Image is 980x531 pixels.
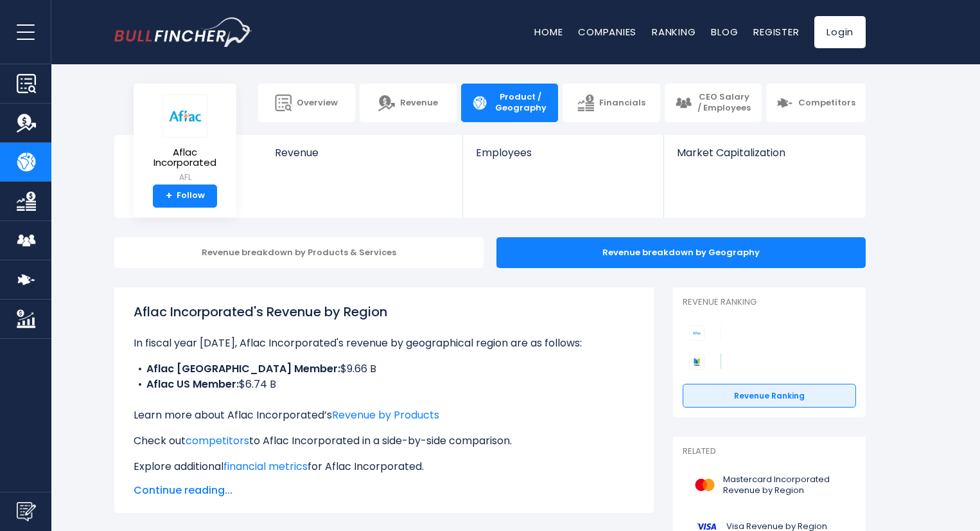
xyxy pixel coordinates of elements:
a: financial metrics [223,459,308,474]
span: Employees [476,147,650,159]
img: MA logo [690,471,719,500]
a: Blog [711,25,738,39]
b: Aflac [GEOGRAPHIC_DATA] Member: [146,361,340,376]
p: Related [683,446,856,457]
a: Aflac Incorporated AFL [143,94,227,184]
p: Revenue Ranking [683,297,856,308]
a: Revenue by Products [332,408,439,422]
p: Learn more about Aflac Incorporated’s [134,408,634,423]
a: CEO Salary / Employees [665,84,762,122]
span: Continue reading... [134,483,634,498]
p: In fiscal year [DATE], Aflac Incorporated's revenue by geographical region are as follows: [134,336,634,351]
a: Revenue [360,84,457,122]
a: Ranking [652,25,696,39]
p: Explore additional for Aflac Incorporated. [134,459,634,474]
span: Financials [599,98,645,109]
span: Product / Geography [493,92,548,114]
a: Financials [563,84,660,122]
a: +Follow [153,184,217,208]
li: $6.74 B [134,377,634,392]
a: Market Capitalization [664,135,864,181]
small: AFL [144,172,226,183]
a: Revenue [262,135,463,181]
span: Revenue [400,98,438,109]
a: Product / Geography [461,84,558,122]
img: bullfincher logo [114,17,252,47]
a: Go to homepage [114,17,252,47]
a: Home [534,25,563,39]
div: Revenue breakdown by Geography [496,237,866,268]
li: $9.66 B [134,361,634,377]
span: Market Capitalization [677,147,852,159]
b: Aflac US Member: [146,377,239,392]
a: Mastercard Incorporated Revenue by Region [683,467,856,503]
a: Employees [463,135,663,181]
img: Aflac Incorporated competitors logo [689,325,704,341]
div: Revenue breakdown by Products & Services [114,237,484,268]
span: Overview [297,98,338,109]
span: Aflac Incorporated [144,147,226,168]
a: Login [814,16,866,48]
h1: Aflac Incorporated's Revenue by Region [134,302,634,321]
a: Overview [258,84,355,122]
a: Companies [578,25,636,39]
span: Revenue [275,147,450,159]
a: Register [753,25,799,39]
img: MetLife competitors logo [689,354,704,370]
span: Competitors [798,98,855,109]
a: Revenue Ranking [683,384,856,408]
span: CEO Salary / Employees [697,92,751,114]
p: Check out to Aflac Incorporated in a side-by-side comparison. [134,433,634,449]
a: Competitors [766,84,866,122]
span: Mastercard Incorporated Revenue by Region [723,474,848,496]
a: competitors [186,433,249,448]
strong: + [166,190,172,202]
